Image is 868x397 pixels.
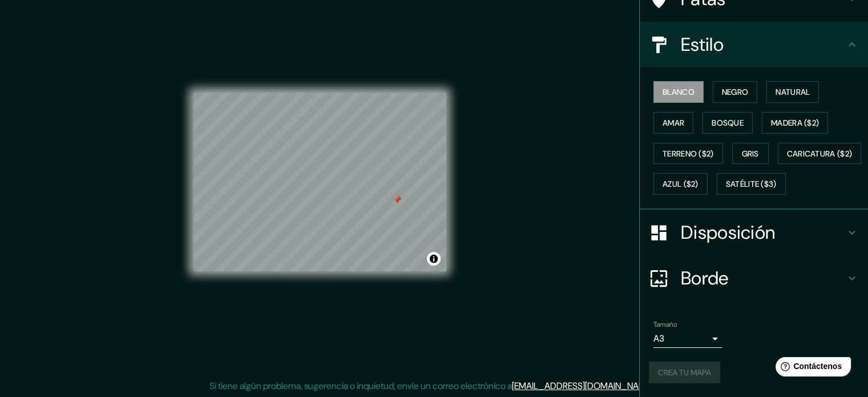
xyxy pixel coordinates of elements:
[640,255,868,301] div: Borde
[427,252,441,266] button: Activar o desactivar atribución
[653,173,708,195] button: Azul ($2)
[717,173,786,195] button: Satélite ($3)
[193,93,446,271] canvas: Mapa
[778,143,862,165] button: Caricatura ($2)
[771,118,819,128] font: Madera ($2)
[663,149,714,159] font: Terreno ($2)
[512,380,653,392] a: [EMAIL_ADDRESS][DOMAIN_NAME]
[776,87,810,97] font: Natural
[742,149,759,159] font: Gris
[653,320,677,329] font: Tamaño
[663,87,695,97] font: Blanco
[726,179,777,190] font: Satélite ($3)
[703,112,753,134] button: Bosque
[712,118,744,128] font: Bosque
[766,81,819,103] button: Natural
[787,149,853,159] font: Caricatura ($2)
[640,22,868,67] div: Estilo
[732,143,769,165] button: Gris
[663,118,684,128] font: Amar
[653,330,722,348] div: A3
[722,87,749,97] font: Negro
[653,112,693,134] button: Amar
[653,143,723,165] button: Terreno ($2)
[653,81,704,103] button: Blanco
[640,210,868,255] div: Disposición
[653,332,664,344] font: A3
[713,81,758,103] button: Negro
[681,220,775,244] font: Disposición
[766,352,855,384] iframe: Lanzador de widgets de ayuda
[209,380,512,392] font: Si tiene algún problema, sugerencia o inquietud, envíe un correo electrónico a
[762,112,828,134] button: Madera ($2)
[663,179,699,190] font: Azul ($2)
[681,266,729,290] font: Borde
[681,33,724,57] font: Estilo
